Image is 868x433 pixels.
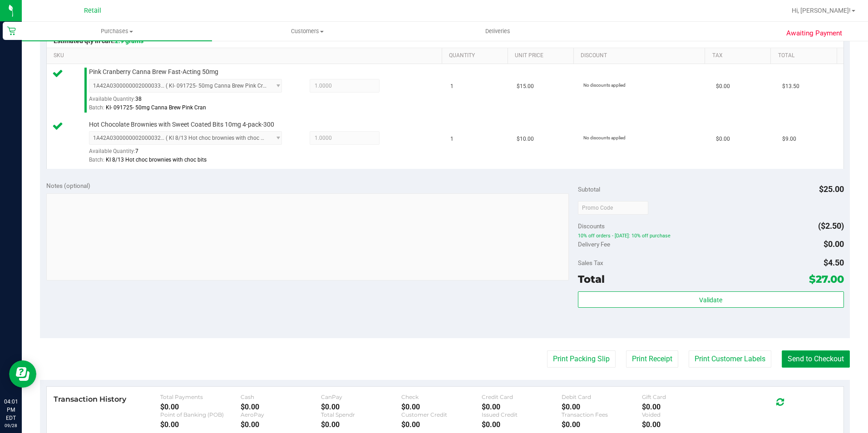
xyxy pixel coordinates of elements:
a: Discount [581,52,701,59]
div: Voided [642,411,722,418]
span: $0.00 [716,82,730,91]
span: Total [578,273,605,285]
div: $0.00 [562,403,642,411]
span: KI 8/13 Hot choc brownies with choc bits [106,157,207,163]
span: $9.00 [782,135,796,143]
inline-svg: Retail [7,26,16,35]
div: Available Quantity: [89,93,292,110]
input: Promo Code [578,201,648,215]
span: 7 [135,148,138,154]
span: 1 [450,82,454,91]
button: Print Customer Labels [689,350,771,368]
span: $0.00 [824,239,844,249]
span: Purchases [22,27,212,35]
div: Available Quantity: [89,145,292,162]
span: Hot Chocolate Brownies with Sweet Coated Bits 10mg 4-pack-300 [89,120,274,129]
a: Purchases [22,22,212,41]
iframe: Resource center [9,360,36,388]
div: $0.00 [321,403,401,411]
a: Tax [712,52,767,59]
button: Send to Checkout [782,350,850,368]
button: Print Packing Slip [547,350,616,368]
div: Gift Card [642,394,722,400]
button: Print Receipt [626,350,678,368]
span: 10% off orders - [DATE]: 10% off purchase [578,233,844,239]
div: $0.00 [642,403,722,411]
div: Check [401,394,482,400]
span: Notes (optional) [46,182,90,189]
span: Sales Tax [578,259,603,266]
span: $25.00 [819,184,844,194]
div: $0.00 [562,420,642,429]
span: Batch: [89,157,104,163]
a: SKU [54,52,438,59]
span: No discounts applied [583,135,626,140]
span: Subtotal [578,186,600,193]
span: Discounts [578,218,605,234]
span: Retail [84,7,101,15]
div: Transaction Fees [562,411,642,418]
button: Validate [578,291,844,308]
div: $0.00 [482,420,562,429]
span: Batch: [89,104,104,111]
div: $0.00 [160,403,241,411]
p: 09/28 [4,422,18,429]
div: Credit Card [482,394,562,400]
span: KI- 091725- 50mg Canna Brew Pink Cran [106,104,206,111]
div: Point of Banking (POB) [160,411,241,418]
div: $0.00 [401,420,482,429]
span: $13.50 [782,82,799,91]
span: 38 [135,96,142,102]
div: $0.00 [241,403,321,411]
span: No discounts applied [583,83,626,88]
a: Quantity [449,52,504,59]
a: Unit Price [515,52,570,59]
div: $0.00 [160,420,241,429]
span: Delivery Fee [578,241,610,248]
span: 1 [450,135,454,143]
div: CanPay [321,394,401,400]
span: Validate [699,296,722,304]
div: Total Payments [160,394,241,400]
a: Total [778,52,833,59]
span: $15.00 [517,82,534,91]
div: Customer Credit [401,411,482,418]
div: $0.00 [482,403,562,411]
div: $0.00 [401,403,482,411]
div: $0.00 [321,420,401,429]
div: AeroPay [241,411,321,418]
a: Customers [212,22,402,41]
span: Customers [212,27,402,35]
span: $10.00 [517,135,534,143]
div: $0.00 [642,420,722,429]
a: Deliveries [403,22,593,41]
span: Awaiting Payment [786,28,842,39]
span: Pink Cranberry Canna Brew Fast-Acting 50mg [89,68,218,76]
div: Total Spendr [321,411,401,418]
span: ($2.50) [818,221,844,231]
span: Hi, [PERSON_NAME]! [792,7,851,14]
p: 04:01 PM EDT [4,398,18,422]
span: $27.00 [809,273,844,285]
div: Issued Credit [482,411,562,418]
div: $0.00 [241,420,321,429]
div: Cash [241,394,321,400]
span: Deliveries [473,27,523,35]
div: Debit Card [562,394,642,400]
span: $0.00 [716,135,730,143]
span: $4.50 [824,258,844,267]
